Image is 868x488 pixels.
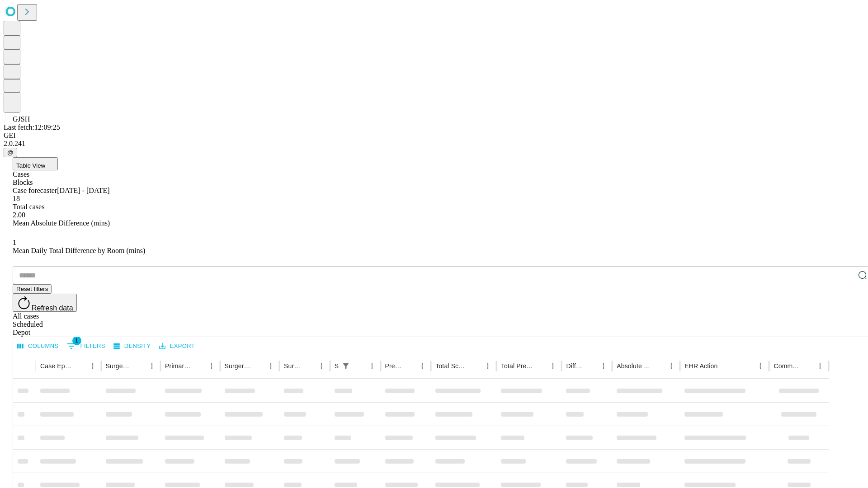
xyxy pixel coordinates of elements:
span: [DATE] - [DATE] [57,187,109,194]
button: Menu [597,360,610,372]
div: Scheduled In Room Duration [335,362,339,370]
span: Mean Absolute Difference (mins) [13,219,110,227]
button: Menu [814,360,826,372]
button: Show filters [65,339,108,353]
button: Sort [74,360,86,372]
span: Last fetch: 12:09:25 [4,123,60,131]
button: Sort [302,360,315,372]
span: Reset filters [16,286,48,292]
div: Surgeon Name [106,362,132,370]
span: Table View [16,162,45,169]
span: 18 [13,195,20,202]
div: Surgery Date [284,362,302,370]
button: Density [111,339,153,353]
span: 2.00 [13,211,25,219]
button: Sort [469,360,481,372]
button: Sort [353,360,366,372]
div: Difference [566,362,584,370]
div: EHR Action [684,362,717,370]
div: Primary Service [165,362,191,370]
div: GEI [4,131,864,140]
div: Absolute Difference [617,362,651,370]
span: Refresh data [32,304,73,312]
button: @ [4,148,17,157]
button: Export [157,339,197,353]
div: 1 active filter [340,360,352,372]
button: Menu [366,360,378,372]
button: Menu [146,360,158,372]
span: GJSH [13,115,30,123]
span: Total cases [13,203,44,211]
button: Sort [252,360,264,372]
button: Refresh data [13,294,77,312]
button: Sort [193,360,205,372]
button: Sort [652,360,665,372]
button: Menu [416,360,429,372]
button: Sort [403,360,416,372]
button: Reset filters [13,284,52,294]
button: Sort [534,360,547,372]
button: Select columns [15,339,61,353]
div: Predicted In Room Duration [385,362,403,370]
span: Case forecaster [13,187,57,194]
button: Sort [718,360,731,372]
button: Menu [754,360,767,372]
div: Surgery Name [225,362,251,370]
div: Total Scheduled Duration [435,362,468,370]
button: Menu [264,360,277,372]
button: Sort [585,360,597,372]
button: Show filters [340,360,352,372]
span: Mean Daily Total Difference by Room (mins) [13,247,145,254]
span: 1 [13,239,16,246]
button: Menu [205,360,218,372]
span: @ [7,149,14,156]
span: 1 [72,336,81,345]
button: Menu [481,360,494,372]
div: Comments [774,362,800,370]
button: Menu [315,360,328,372]
button: Menu [547,360,559,372]
button: Menu [665,360,678,372]
div: Case Epic Id [40,362,73,370]
button: Table View [13,157,58,170]
div: Total Predicted Duration [501,362,533,370]
div: 2.0.241 [4,140,864,148]
button: Sort [133,360,146,372]
button: Sort [801,360,814,372]
button: Menu [86,360,99,372]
